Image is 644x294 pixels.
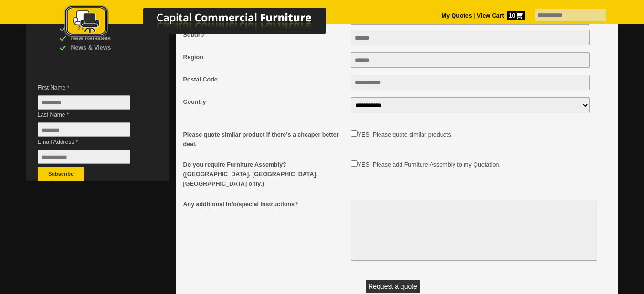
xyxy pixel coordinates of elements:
[507,11,525,20] span: 10
[59,43,150,52] div: News & Views
[358,162,501,168] label: YES. Please add Furniture Assembly to my Quotation.
[183,200,346,209] span: Any additional info/special Instructions?
[477,12,525,19] strong: View Cart
[38,95,130,110] input: First Name *
[358,132,453,138] label: YES. Please quote similar products.
[475,12,525,19] a: View Cart10
[183,130,346,149] span: Please quote similar product if there's a cheaper better deal.
[351,52,590,68] input: Region
[183,75,346,84] span: Postal Code
[351,160,358,167] input: Do you require Furniture Assembly? (Auckland, Wellington, Christchurch only.)
[351,30,590,45] input: Suburb
[351,130,358,137] input: Please quote similar product if there's a cheaper better deal.
[351,97,590,113] select: Country
[38,83,145,92] span: First Name *
[38,110,145,120] span: Last Name *
[183,160,346,189] span: Do you require Furniture Assembly? ([GEOGRAPHIC_DATA], [GEOGRAPHIC_DATA], [GEOGRAPHIC_DATA] only.)
[442,12,472,19] a: My Quotes
[38,5,372,42] a: Capital Commercial Furniture Logo
[38,137,145,147] span: Email Address *
[38,5,372,40] img: Capital Commercial Furniture Logo
[38,167,84,181] button: Subscribe
[351,75,590,90] input: Postal Code
[38,122,130,137] input: Last Name *
[183,97,346,107] span: Country
[183,52,346,62] span: Region
[366,280,420,293] button: Request a quote
[351,200,597,261] textarea: Any additional info/special Instructions?
[38,150,130,164] input: Email Address *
